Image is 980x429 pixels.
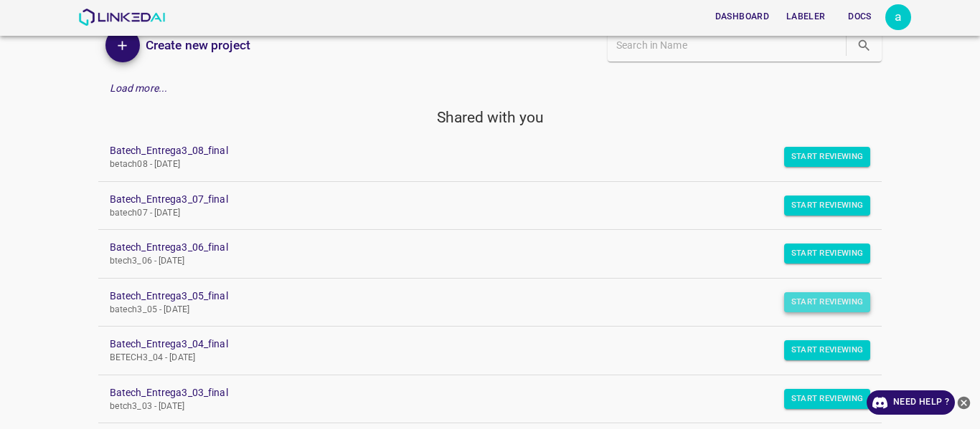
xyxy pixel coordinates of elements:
[98,75,882,102] div: Load more...
[867,390,955,415] a: Need Help ?
[849,31,879,60] button: search
[784,340,871,360] button: Start Reviewing
[110,192,848,207] a: Batech_Entrega3_07_final
[105,28,140,62] button: Add
[140,35,250,55] a: Create new project
[784,147,871,167] button: Start Reviewing
[110,352,848,365] p: BETECH3_04 - [DATE]
[110,385,848,400] a: Batech_Entrega3_03_final
[110,337,848,352] a: Batech_Entrega3_04_final
[707,2,778,32] a: Dashboard
[784,244,871,264] button: Start Reviewing
[78,9,165,26] img: LinkedAI
[710,5,775,29] button: Dashboard
[837,5,882,29] button: Docs
[110,400,848,413] p: betch3_03 - [DATE]
[784,292,871,312] button: Start Reviewing
[778,2,834,32] a: Labeler
[110,143,848,158] a: Batech_Entrega3_08_final
[98,107,882,127] h5: Shared with you
[834,2,885,32] a: Docs
[110,82,168,94] em: Load more...
[784,389,871,409] button: Start Reviewing
[885,4,911,30] div: a
[110,304,848,317] p: batech3_05 - [DATE]
[784,196,871,216] button: Start Reviewing
[955,390,973,415] button: close-help
[146,35,250,55] h6: Create new project
[110,207,848,220] p: batech07 - [DATE]
[885,4,911,30] button: Open settings
[616,35,843,56] input: Search in Name
[781,5,831,29] button: Labeler
[110,240,848,255] a: Batech_Entrega3_06_final
[110,289,848,304] a: Batech_Entrega3_05_final
[110,255,848,268] p: btech3_06 - [DATE]
[110,158,848,171] p: betach08 - [DATE]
